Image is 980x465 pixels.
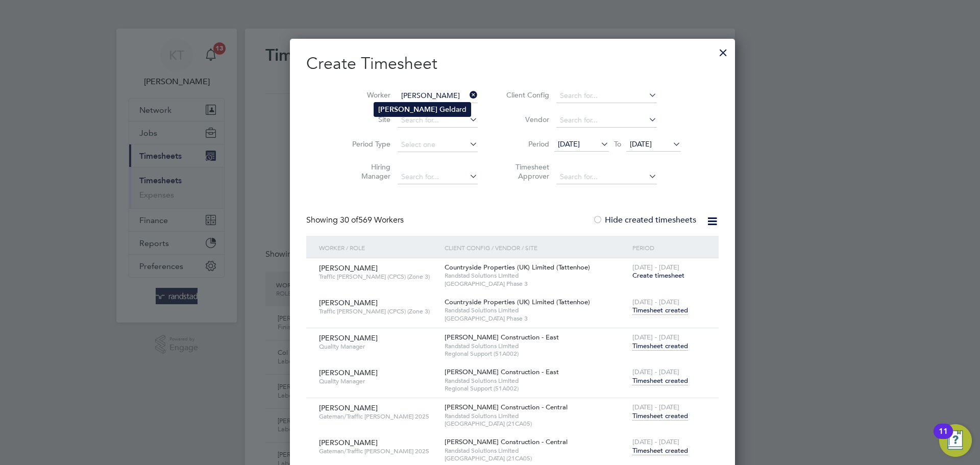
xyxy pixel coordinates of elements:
input: Search for... [556,113,657,128]
span: Randstad Solutions Limited [445,447,628,455]
span: Gateman/Traffic [PERSON_NAME] 2025 [319,412,437,421]
span: 569 Workers [340,215,404,225]
span: [DATE] - [DATE] [632,333,679,341]
label: Client Config [503,90,549,100]
span: Randstad Solutions Limited [445,306,628,314]
span: Gateman/Traffic [PERSON_NAME] 2025 [319,447,437,455]
span: [PERSON_NAME] [319,438,378,447]
input: Search for... [398,170,478,184]
input: Search for... [556,170,657,184]
span: [DATE] [630,139,652,149]
span: Traffic [PERSON_NAME] (CPCS) (Zone 3) [319,307,437,315]
span: Randstad Solutions Limited [445,412,628,420]
label: Vendor [503,115,549,124]
span: Timesheet created [632,411,688,421]
span: [PERSON_NAME] [319,263,378,273]
span: Regional Support (51A002) [445,384,628,393]
span: Regional Support (51A002) [445,350,628,358]
label: Hiring Manager [345,162,390,181]
span: Timesheet created [632,341,688,351]
input: Search for... [398,89,478,103]
span: [GEOGRAPHIC_DATA] Phase 3 [445,280,628,288]
span: Create timesheet [632,271,684,280]
span: [DATE] - [DATE] [632,263,679,272]
span: Timesheet created [632,446,688,455]
button: Open Resource Center, 11 new notifications [939,424,972,457]
li: dard [374,103,471,116]
span: Traffic [PERSON_NAME] (CPCS) (Zone 3) [319,273,437,281]
span: [DATE] - [DATE] [632,368,679,376]
span: Quality Manager [319,377,437,385]
span: [PERSON_NAME] [319,403,378,412]
label: Site [345,115,390,124]
span: Countryside Properties (UK) Limited (Tattenhoe) [445,263,590,272]
div: Showing [306,215,406,226]
span: Countryside Properties (UK) Limited (Tattenhoe) [445,298,590,306]
label: Period Type [345,139,390,149]
span: [DATE] - [DATE] [632,437,679,446]
div: Client Config / Vendor / Site [442,236,630,259]
span: Randstad Solutions Limited [445,377,628,385]
h2: Create Timesheet [306,53,719,75]
b: [PERSON_NAME] [378,105,437,114]
span: Randstad Solutions Limited [445,272,628,280]
input: Search for... [398,113,478,128]
div: Worker / Role [316,236,442,259]
span: 30 of [340,215,358,225]
span: [PERSON_NAME] [319,368,378,377]
input: Select one [398,138,478,152]
label: Worker [345,90,390,100]
div: Period [630,236,708,259]
label: Period [503,139,549,149]
span: [PERSON_NAME] Construction - East [445,368,559,376]
input: Search for... [556,89,657,103]
span: Randstad Solutions Limited [445,342,628,350]
label: Hide created timesheets [593,215,696,225]
span: [GEOGRAPHIC_DATA] (21CA05) [445,454,628,462]
span: [PERSON_NAME] [319,298,378,307]
span: Timesheet created [632,306,688,315]
span: [DATE] - [DATE] [632,403,679,411]
span: [GEOGRAPHIC_DATA] (21CA05) [445,420,628,428]
span: To [611,137,624,151]
span: [DATE] [558,139,580,149]
b: Gel [439,105,451,114]
div: 11 [939,431,948,445]
span: [PERSON_NAME] Construction - Central [445,437,568,446]
span: [PERSON_NAME] [319,333,378,342]
span: Quality Manager [319,342,437,351]
span: [DATE] - [DATE] [632,298,679,306]
span: Timesheet created [632,376,688,385]
span: [GEOGRAPHIC_DATA] Phase 3 [445,314,628,323]
span: [PERSON_NAME] Construction - East [445,333,559,341]
span: [PERSON_NAME] Construction - Central [445,403,568,411]
label: Timesheet Approver [503,162,549,181]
